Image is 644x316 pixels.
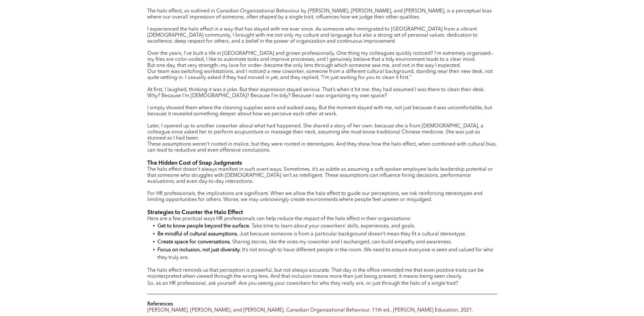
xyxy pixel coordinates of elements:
[232,240,452,245] span: Sharing stories, like the ones my coworker and I exchanged, can build empathy and awareness.
[147,105,492,117] span: I simply showed them where the cleaning supplies were and walked away. But the moment stayed with...
[147,27,478,44] span: I experienced the halo effect in a way that has stayed with me ever since. As someone who immigra...
[147,63,461,68] span: But one day, that very strength—my love for order—became the only lens through which someone saw ...
[147,308,473,313] span: [PERSON_NAME], [PERSON_NAME], and [PERSON_NAME]. Canadian Organizational Behaviour. 11th ed., [PE...
[147,124,483,141] span: Later, I opened up to another coworker about what had happened. She shared a story of her own: be...
[239,232,466,237] span: Just because someone is from a particular background doesn’t mean they fit a cultural stereotype.
[157,240,231,245] strong: Create space for conversations.
[147,302,173,307] strong: References
[157,224,250,229] strong: Get to know people beyond the surface.
[147,191,482,202] span: For HR professionals, the implications are significant. When we allow the halo effect to guide ou...
[157,248,493,260] span: It’s not enough to have different people in the room. We need to ensure everyone is seen and valu...
[147,210,243,215] span: Strategies to Counter the Halo Effect
[147,87,485,98] span: At first, I laughed, thinking it was a joke. But their expression stayed serious. That’s when it ...
[157,232,238,237] strong: Be mindful of cultural assumptions.
[147,160,242,166] span: The Hidden Cost of Snap Judgments
[147,281,458,286] span: So, as an HR professional, ask yourself: Are you seeing your coworkers for who they really are, o...
[147,167,493,184] span: The halo effect doesn’t always manifest in such overt ways. Sometimes, it’s as subtle as assuming...
[147,268,484,279] span: The halo effect reminds us that perception is powerful, but not always accurate. That day in the ...
[147,216,411,221] span: Here are a few practical ways HR professionals can help reduce the impact of the halo effect in t...
[157,248,241,253] strong: Focus on inclusion, not just diversity.
[147,51,494,62] span: Over the years, I've built a life in [GEOGRAPHIC_DATA] and grown professionally. One thing my col...
[147,9,492,20] span: The halo effect, as outlined in Canadian Organizational Behaviour by [PERSON_NAME], [PERSON_NAME]...
[147,69,493,80] span: Our team was switching workstations, and I noticed a new coworker, someone from a different cultu...
[252,224,415,229] span: Take time to learn about your coworkers’ skills, experiences, and goals.
[147,142,497,153] span: These assumptions weren’t rooted in malice, but they were rooted in stereotypes. And they show ho...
